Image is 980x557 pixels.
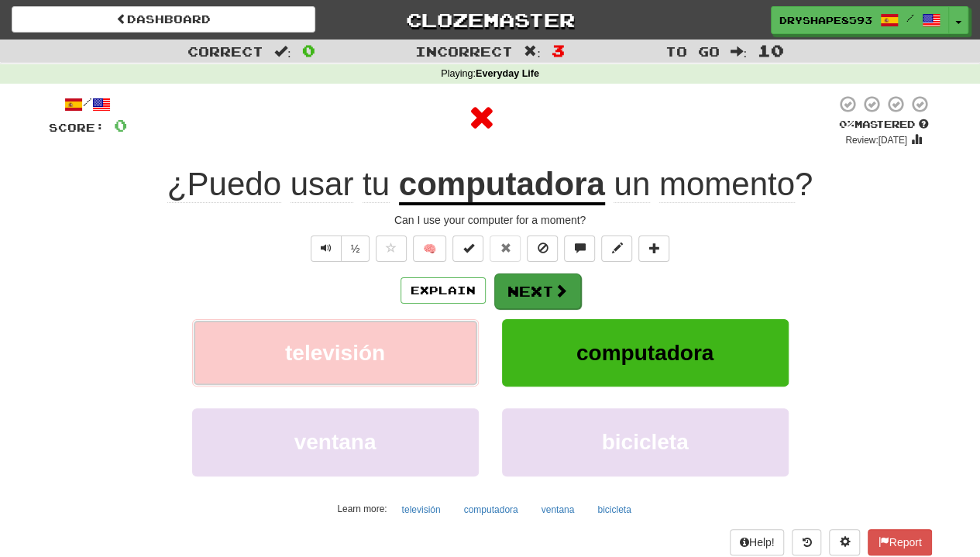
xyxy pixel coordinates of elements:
[12,6,315,33] a: Dashboard
[341,236,370,262] button: ½
[167,166,281,203] span: ¿Puedo
[49,95,127,114] div: /
[294,430,377,454] span: ventana
[502,408,789,476] button: bicicleta
[527,236,558,262] button: Ignore sentence (alt+i)
[452,236,483,262] button: Set this sentence to 100% Mastered (alt+m)
[490,236,521,262] button: Reset to 0% Mastered (alt+r)
[779,13,872,27] span: DryShape8593
[524,45,541,58] span: :
[868,529,931,555] button: Report
[399,166,605,205] u: computadora
[494,273,581,309] button: Next
[308,236,370,262] div: Text-to-speech controls
[502,319,789,387] button: computadora
[665,43,719,59] span: To go
[337,504,387,514] small: Learn more:
[393,498,449,521] button: televisión
[415,43,513,59] span: Incorrect
[564,236,595,262] button: Discuss sentence (alt+u)
[302,41,315,60] span: 0
[730,529,785,555] button: Help!
[401,277,486,304] button: Explain
[758,41,784,60] span: 10
[533,498,583,521] button: ventana
[659,166,795,203] span: momento
[730,45,747,58] span: :
[845,135,907,146] small: Review: [DATE]
[291,166,354,203] span: usar
[413,236,446,262] button: 🧠
[456,498,527,521] button: computadora
[476,68,539,79] strong: Everyday Life
[192,408,479,476] button: ventana
[552,41,565,60] span: 3
[576,341,714,365] span: computadora
[49,212,932,228] div: Can I use your computer for a moment?
[601,236,632,262] button: Edit sentence (alt+d)
[601,430,688,454] span: bicicleta
[614,166,650,203] span: un
[836,118,932,132] div: Mastered
[49,121,105,134] span: Score:
[839,118,854,130] span: 0 %
[605,166,813,203] span: ?
[274,45,291,58] span: :
[192,319,479,387] button: televisión
[363,166,390,203] span: tu
[792,529,821,555] button: Round history (alt+y)
[285,341,385,365] span: televisión
[187,43,263,59] span: Correct
[339,6,642,33] a: Clozemaster
[906,12,914,23] span: /
[311,236,342,262] button: Play sentence audio (ctl+space)
[376,236,407,262] button: Favorite sentence (alt+f)
[638,236,669,262] button: Add to collection (alt+a)
[114,115,127,135] span: 0
[771,6,949,34] a: DryShape8593 /
[589,498,639,521] button: bicicleta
